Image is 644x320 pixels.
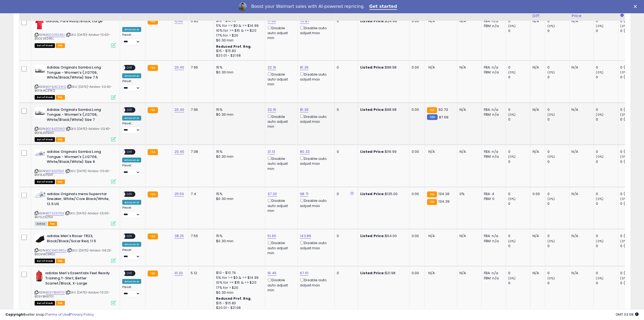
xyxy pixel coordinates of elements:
[412,234,421,238] div: 0.00
[533,65,541,70] div: N/A
[596,107,618,112] div: 0
[620,24,628,28] small: (0%)
[460,271,477,276] div: N/A
[238,2,247,11] img: Profile image for Adrian
[35,259,55,263] span: All listings that are currently out of stock and unavailable for purchase on Amazon
[360,149,385,154] b: Listed Price:
[56,259,65,263] span: FBA
[508,201,530,206] div: 0
[267,270,276,276] a: 16.46
[267,114,293,129] div: Disable auto adjust min
[547,112,555,117] small: (0%)
[547,24,555,28] small: (0%)
[267,25,293,40] div: Disable auto adjust min
[300,65,309,70] a: 81.36
[125,66,134,70] span: OFF
[620,13,624,18] small: Days In Stock.
[360,65,405,70] div: $88.98
[35,271,44,282] img: 31zdYtAgxnL._SL40_.jpg
[484,112,502,117] div: FBM: n/a
[300,191,308,197] a: 98.71
[412,19,421,24] div: 0.00
[216,280,261,285] div: 10% for >= $15 & <= $20
[484,24,502,28] div: FBM: n/a
[46,248,66,253] a: B0CKMC9RDJ
[216,23,261,28] div: 5% for >= $0 & <= $14.99
[337,271,354,276] div: 0
[508,65,530,70] div: 0
[533,149,541,154] div: N/A
[216,44,252,49] b: Reduced Prof. Rng.
[428,18,435,24] span: N/A
[35,222,47,226] span: All listings currently available for purchase on Amazon
[125,150,134,154] span: OFF
[484,276,502,281] div: FBM: n/a
[508,197,516,201] small: (0%)
[360,107,385,112] b: Listed Price:
[533,107,541,112] div: N/A
[216,234,261,238] div: 15%
[216,192,261,196] div: 15%
[35,234,45,244] img: 31kOg4KIlRL._SL40_.jpg
[508,159,530,164] div: 0
[596,149,618,154] div: 0
[547,234,569,238] div: 0
[191,192,210,196] div: 7.4
[148,271,158,277] small: FBA
[267,240,293,256] div: Disable auto adjust min
[46,290,65,295] a: B09YBN97D1
[360,19,405,24] div: $24.99
[300,156,330,166] div: Disable auto adjust max
[438,191,450,196] span: 134.26
[360,192,405,196] div: $135.00
[596,70,604,75] small: (0%)
[547,149,569,154] div: 0
[56,43,65,48] span: FBA
[122,79,141,92] div: Preset:
[267,71,293,87] div: Disable auto adjust min
[216,154,261,159] div: $0.30 min
[122,242,141,247] div: Amazon AI
[620,271,642,276] div: 0 (0%)
[596,75,618,80] div: 0
[508,112,516,117] small: (0%)
[620,192,642,196] div: 0 (0%)
[596,239,604,243] small: (0%)
[620,117,642,122] div: 0 (0%)
[620,65,642,70] div: 0 (0%)
[216,271,261,275] div: $10 - $10.76
[48,222,57,226] span: FBA
[35,19,116,47] div: ASIN:
[35,137,55,142] span: All listings that are currently out of stock and unavailable for purchase on Amazon
[596,276,604,280] small: (0%)
[620,276,628,280] small: (0%)
[267,107,276,112] a: 32.16
[484,70,502,75] div: FBM: n/a
[547,201,569,206] div: 0
[35,149,116,183] div: ASIN:
[620,149,642,154] div: 0 (0%)
[47,234,113,245] b: adidas Men's Racer TR23, Black/Black/Solar Red, 11.5
[122,27,141,32] div: Amazon AI
[35,149,45,158] img: 31l3VAnmj5L._SL40_.jpg
[267,191,277,197] a: 37.20
[174,149,184,154] a: 20.40
[70,312,94,317] a: Privacy Policy
[148,107,158,113] small: FBA
[547,107,569,112] div: 0
[572,192,590,196] div: N/A
[35,85,112,93] span: | SKU: [DATE]-Adidas-20.40-B0F8JKCZWQ
[547,75,569,80] div: 0
[300,149,310,154] a: 80.33
[547,192,569,196] div: 0
[427,192,437,198] small: FBA
[620,19,642,24] div: 0 (0%)
[45,271,111,287] b: adidas Men's Essentials Feel Ready Training T-Shirt, Better Scarlet/Black, X-Large
[216,49,261,53] div: $15 - $15.83
[484,239,502,244] div: FBM: n/a
[191,271,210,276] div: 5.12
[216,33,261,38] div: 17% for > $20
[337,19,354,24] div: 0
[460,19,477,24] div: N/A
[484,149,502,154] div: FBA: n/a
